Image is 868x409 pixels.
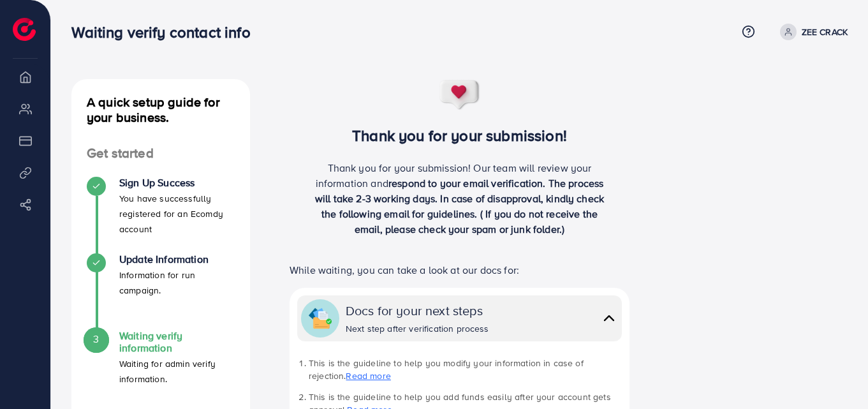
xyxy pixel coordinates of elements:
p: While waiting, you can take a look at our docs for: [290,262,629,278]
h4: Get started [71,145,250,161]
span: 3 [93,332,99,346]
p: Waiting for admin verify information. [119,356,235,387]
h3: Thank you for your submission! [270,126,649,145]
p: You have successfully registered for an Ecomdy account [119,191,235,237]
h4: Update Information [119,253,235,265]
a: ZEE CRACK [775,24,848,40]
li: This is the guideline to help you modify your information in case of rejection. [309,357,622,383]
li: Sign Up Success [71,177,250,253]
img: success [439,79,481,111]
div: Next step after verification process [346,322,489,335]
img: collapse [600,309,618,327]
div: Docs for your next steps [346,301,489,320]
p: ZEE CRACK [802,24,848,40]
li: Update Information [71,253,250,330]
h4: Sign Up Success [119,177,235,189]
p: Information for run campaign. [119,267,235,298]
h4: A quick setup guide for your business. [71,94,250,125]
a: Read more [346,369,390,382]
span: respond to your email verification. The process will take 2-3 working days. In case of disapprova... [315,176,604,236]
img: logo [13,18,36,41]
img: collapse [309,307,332,330]
h4: Waiting verify information [119,330,235,354]
h3: Waiting verify contact info [71,23,260,41]
li: Waiting verify information [71,330,250,406]
p: Thank you for your submission! Our team will review your information and [309,160,611,237]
